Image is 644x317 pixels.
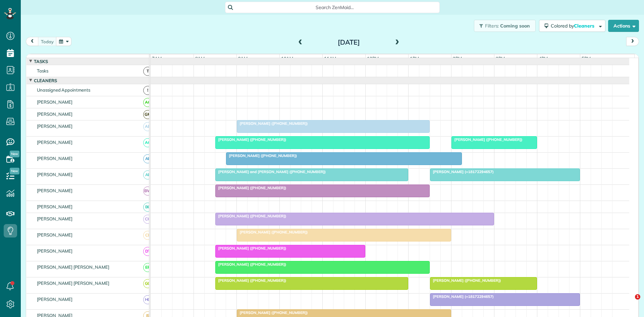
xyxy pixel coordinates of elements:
span: Filters: [485,23,499,29]
button: prev [26,37,39,46]
span: [PERSON_NAME] ([PHONE_NUMBER]) [451,137,523,142]
span: EP [143,263,152,272]
span: Cleaners [33,78,58,83]
span: 10am [280,56,295,61]
span: [PERSON_NAME] (+18172294657) [430,294,494,299]
span: [PERSON_NAME] [36,232,74,237]
span: [PERSON_NAME] ([PHONE_NUMBER]) [215,246,287,251]
span: BW [143,187,152,196]
span: [PERSON_NAME] ([PHONE_NUMBER]) [215,278,287,283]
span: AC [143,98,152,107]
span: [PERSON_NAME] ([PHONE_NUMBER]) [236,121,308,126]
span: [PERSON_NAME] [36,123,74,129]
span: Cleaners [574,23,595,29]
span: Coming soon [500,23,530,29]
span: [PERSON_NAME] [36,172,74,177]
button: next [626,37,639,46]
span: 1 [635,294,640,300]
span: [PERSON_NAME] [36,204,74,209]
span: GG [143,279,152,288]
span: New [10,151,19,157]
span: Tasks [36,68,50,73]
span: 8am [194,56,206,61]
span: 3pm [494,56,506,61]
span: HG [143,295,152,304]
span: [PERSON_NAME] ([PHONE_NUMBER]) [215,214,287,218]
span: [PERSON_NAME] ([PHONE_NUMBER]) [236,230,308,234]
button: Colored byCleaners [539,20,605,32]
span: 7am [151,56,163,61]
span: [PERSON_NAME] [36,111,74,117]
span: CL [143,231,152,240]
span: 4pm [537,56,549,61]
button: Actions [608,20,639,32]
span: 9am [237,56,249,61]
span: [PERSON_NAME] [36,216,74,221]
span: [PERSON_NAME] [36,140,74,145]
span: [PERSON_NAME] [PERSON_NAME] [36,280,111,286]
span: 5pm [580,56,592,61]
span: [PERSON_NAME] ([PHONE_NUMBER]) [215,262,287,267]
span: [PERSON_NAME] [36,188,74,193]
span: BC [143,203,152,212]
span: [PERSON_NAME] ([PHONE_NUMBER]) [215,186,287,190]
iframe: Intercom live chat [621,294,637,310]
span: [PERSON_NAME] [36,297,74,302]
span: Tasks [33,59,49,64]
span: 2pm [451,56,463,61]
span: 1pm [409,56,420,61]
span: AF [143,154,152,163]
span: CH [143,215,152,224]
span: [PERSON_NAME] and [PERSON_NAME] ([PHONE_NUMBER]) [215,169,326,174]
span: [PERSON_NAME] [36,99,74,105]
span: [PERSON_NAME] [36,156,74,161]
button: today [38,37,57,46]
span: [PERSON_NAME] ([PHONE_NUMBER]) [236,310,308,315]
span: [PERSON_NAME] (+18172294657) [430,169,494,174]
h2: [DATE] [307,39,391,46]
span: [PERSON_NAME] ([PHONE_NUMBER]) [226,153,298,158]
span: [PERSON_NAME] ([PHONE_NUMBER]) [215,137,287,142]
span: AF [143,170,152,179]
span: 11am [323,56,338,61]
span: 12pm [366,56,380,61]
span: AB [143,122,152,131]
span: Colored by [551,23,597,29]
span: New [10,168,19,174]
span: [PERSON_NAME] ([PHONE_NUMBER]) [430,278,501,283]
span: [PERSON_NAME] [PERSON_NAME] [36,264,111,270]
span: AC [143,138,152,147]
span: DT [143,247,152,256]
span: GM [143,110,152,119]
span: Unassigned Appointments [36,87,92,93]
span: T [143,67,152,76]
span: [PERSON_NAME] [36,248,74,254]
span: ! [143,86,152,95]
